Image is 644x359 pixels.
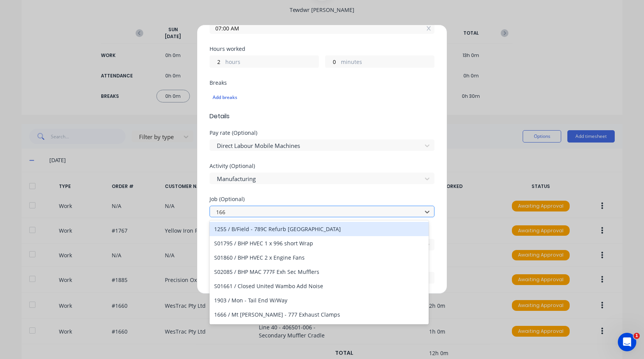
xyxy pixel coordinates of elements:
[210,293,429,307] div: 1903 / Mon - Tail End W/Way
[210,112,434,121] span: Details
[210,196,434,202] div: Job (Optional)
[210,222,429,236] div: 1255 / B/Field - 789C Refurb [GEOGRAPHIC_DATA]
[341,58,434,67] label: minutes
[210,236,429,250] div: S01795 / BHP HVEC 1 x 996 short Wrap
[210,56,223,67] input: 0
[618,333,636,351] iframe: Intercom live chat
[210,80,434,86] div: Breaks
[225,58,319,67] label: hours
[210,163,434,169] div: Activity (Optional)
[210,307,429,322] div: 1666 / Mt [PERSON_NAME] - 777 Exhaust Clamps
[210,46,434,52] div: Hours worked
[210,279,429,293] div: S01661 / Closed United Wambo Add Noise
[210,250,429,265] div: S01860 / BHP HVEC 2 x Engine Fans
[210,265,429,279] div: S02085 / BHP MAC 777F Exh Sec Mufflers
[634,333,640,339] span: 1
[210,322,429,336] div: 1667 / MTW - 795F - Hood Panel
[213,92,431,102] div: Add breaks
[325,56,339,67] input: 0
[210,130,434,136] div: Pay rate (Optional)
